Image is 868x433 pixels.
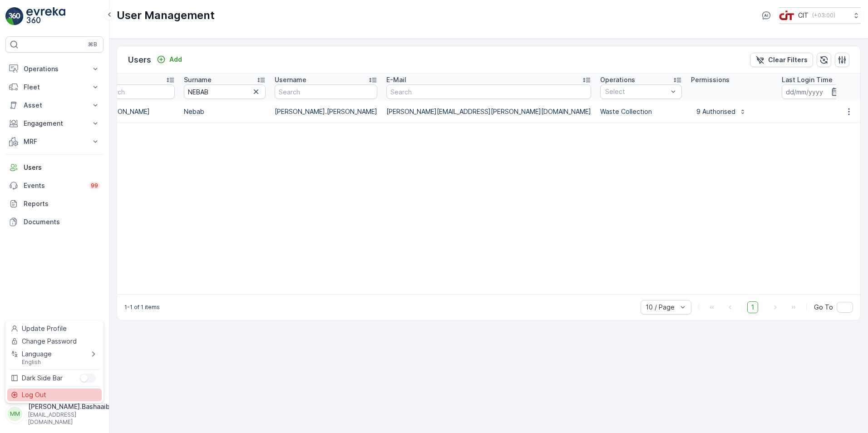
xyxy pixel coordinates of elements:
[386,75,406,84] p: E-Mail
[696,107,735,116] p: 9 Authorised
[153,54,186,65] button: Add
[169,55,182,64] p: Add
[8,407,22,421] div: MM
[5,114,104,133] button: Engagement
[91,182,98,189] p: 99
[117,8,215,23] p: User Management
[5,320,104,403] ul: Menu
[99,107,175,116] p: [PERSON_NAME]
[99,84,175,99] input: Search
[22,390,46,399] span: Log Out
[88,41,97,48] p: ⌘B
[24,64,85,74] p: Operations
[5,7,24,25] img: logo
[22,349,52,359] span: Language
[768,55,808,64] p: Clear Filters
[24,101,85,110] p: Asset
[600,75,635,84] p: Operations
[605,87,668,96] p: Select
[812,12,835,19] p: ( +03:00 )
[5,133,104,151] button: MRF
[184,107,266,116] p: Nebab
[28,402,110,411] p: [PERSON_NAME].Bashaaib
[5,78,104,96] button: Fleet
[24,199,100,208] p: Reports
[691,104,752,119] button: 9 Authorised
[22,337,77,346] span: Change Password
[22,374,63,383] span: Dark Side Bar
[782,84,844,99] input: dd/mm/yyyy
[275,107,377,116] p: [PERSON_NAME].[PERSON_NAME]
[5,60,104,78] button: Operations
[26,7,65,25] img: logo_light-DOdMpM7g.png
[691,75,730,84] p: Permissions
[386,84,591,99] input: Search
[386,107,591,116] p: [PERSON_NAME][EMAIL_ADDRESS][PERSON_NAME][DOMAIN_NAME]
[5,158,104,177] a: Users
[5,195,104,213] a: Reports
[184,75,212,84] p: Surname
[600,107,652,116] p: Waste Collection
[24,181,84,190] p: Events
[782,75,833,84] p: Last Login Time
[24,217,100,226] p: Documents
[5,402,104,426] button: MM[PERSON_NAME].Bashaaib[EMAIL_ADDRESS][DOMAIN_NAME]
[184,84,266,99] input: Search
[5,96,104,114] button: Asset
[22,324,67,333] span: Update Profile
[779,10,794,20] img: cit-logo_pOk6rL0.png
[814,303,833,312] span: Go To
[24,83,85,92] p: Fleet
[750,53,813,67] button: Clear Filters
[747,301,758,313] span: 1
[798,11,809,20] p: CIT
[124,304,160,311] p: 1-1 of 1 items
[28,411,110,426] p: [EMAIL_ADDRESS][DOMAIN_NAME]
[275,84,377,99] input: Search
[22,359,52,366] span: English
[24,119,85,128] p: Engagement
[779,7,861,24] button: CIT(+03:00)
[5,177,104,195] a: Events99
[128,54,151,66] p: Users
[275,75,306,84] p: Username
[5,213,104,231] a: Documents
[24,163,100,172] p: Users
[24,137,85,146] p: MRF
